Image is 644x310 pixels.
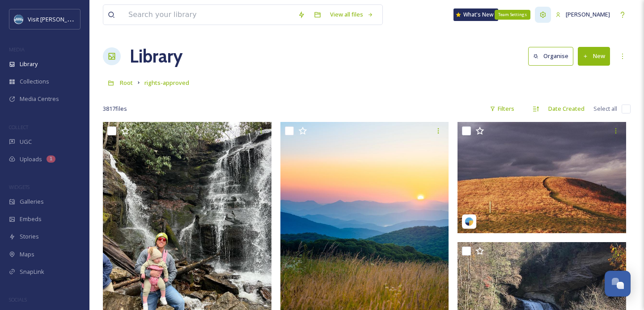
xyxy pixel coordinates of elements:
[578,47,610,65] button: New
[20,250,34,259] span: Maps
[20,268,44,276] span: SnapLink
[9,46,25,53] span: MEDIA
[20,60,38,68] span: Library
[144,79,189,87] span: rights-approved
[485,100,519,117] div: Filters
[535,7,551,23] a: Team Settings
[120,79,133,87] span: Root
[20,77,49,86] span: Collections
[20,197,44,206] span: Galleries
[20,232,39,241] span: Stories
[20,215,42,223] span: Embeds
[551,6,614,23] a: [PERSON_NAME]
[124,5,293,25] input: Search your library
[14,15,23,24] img: images.png
[20,95,59,103] span: Media Centres
[458,122,626,233] img: pentaxpanorama_05312025_04175eb0-fbb1-c800-94b9-1eb27a8ae633.jpg
[326,6,378,23] a: View all files
[9,296,27,303] span: SOCIALS
[528,47,573,65] button: Organise
[495,10,530,20] div: Team Settings
[453,8,498,21] a: What's New
[593,105,617,113] span: Select all
[103,105,127,113] span: 3817 file s
[566,10,610,18] span: [PERSON_NAME]
[465,217,474,226] img: snapsea-logo.png
[20,155,42,163] span: Uploads
[9,184,30,190] span: WIDGETS
[28,15,85,23] span: Visit [PERSON_NAME]
[9,124,28,130] span: COLLECT
[528,47,578,65] a: Organise
[120,77,133,88] a: Root
[605,271,631,297] button: Open Chat
[130,43,182,70] a: Library
[20,138,32,146] span: UGC
[47,155,55,163] div: 1
[544,100,589,117] div: Date Created
[144,77,189,88] a: rights-approved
